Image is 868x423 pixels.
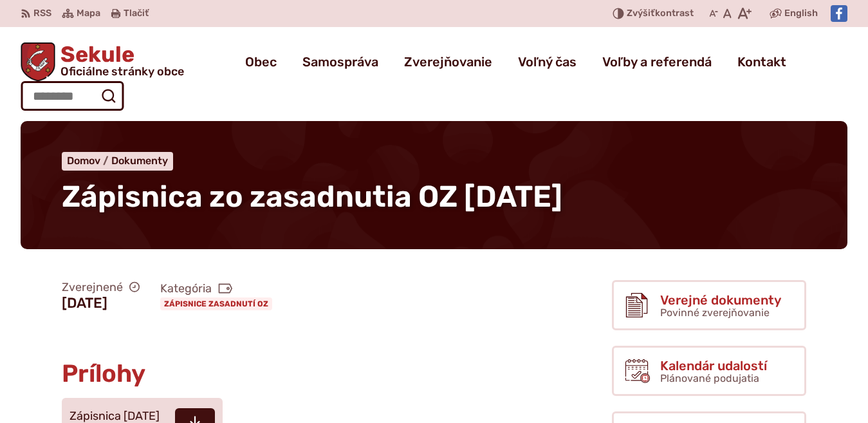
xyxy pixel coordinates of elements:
a: Verejné dokumenty Povinné zverejňovanie [612,280,806,330]
span: English [784,6,818,21]
span: Sekule [55,44,184,77]
figcaption: [DATE] [62,295,140,312]
a: Samospráva [302,44,378,80]
a: Voľný čas [518,44,577,80]
a: English [782,6,820,21]
span: Kalendár udalostí [660,359,767,373]
span: Povinné zverejňovanie [660,306,770,319]
span: RSS [33,6,51,21]
span: Plánované podujatia [660,372,759,384]
span: Zvýšiť [627,8,655,19]
span: Oficiálne stránky obce [60,66,184,77]
img: Prejsť na domovskú stránku [21,42,55,81]
h2: Prílohy [62,361,519,388]
span: Tlačiť [124,8,149,19]
a: Dokumenty [111,155,168,167]
span: Zverejnené [62,280,140,295]
a: Domov [67,155,111,167]
a: Logo Sekule, prejsť na domovskú stránku. [21,42,184,81]
span: Domov [67,155,100,167]
a: Kalendár udalostí Plánované podujatia [612,346,806,396]
a: Voľby a referendá [602,44,712,80]
span: Mapa [77,6,100,21]
a: Obec [245,44,277,80]
span: Zápisnica [DATE] [69,410,160,423]
a: Kontakt [737,44,786,80]
span: Verejné dokumenty [660,293,781,307]
span: kontrast [627,8,694,19]
span: Kategória [160,281,277,296]
a: Zápisnice zasadnutí OZ [160,297,272,310]
img: Prejsť na Facebook stránku [831,5,847,22]
span: Zápisnica zo zasadnutia OZ [DATE] [62,179,562,214]
a: Zverejňovanie [404,44,492,80]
